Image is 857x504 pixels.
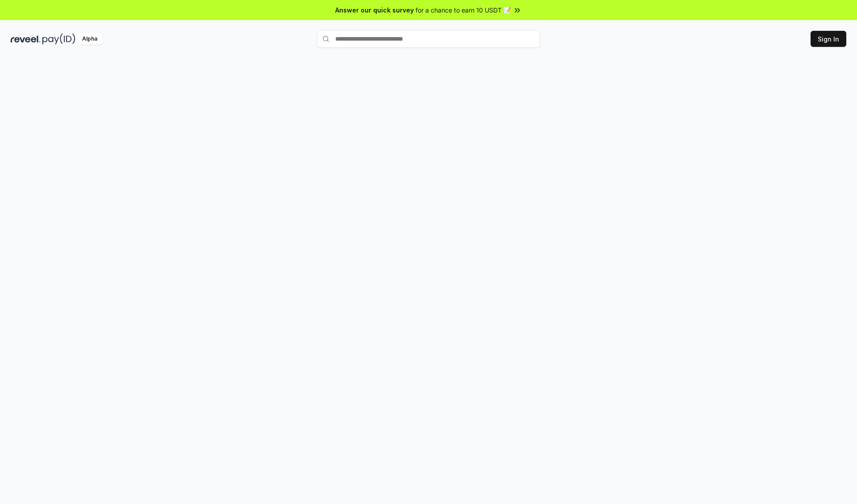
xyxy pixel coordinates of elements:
div: Alpha [77,33,102,45]
img: reveel_dark [11,33,41,45]
button: Sign In [811,31,846,47]
img: pay_id [42,33,75,45]
span: for a chance to earn 10 USDT 📝 [416,5,511,15]
span: Answer our quick survey [335,5,414,15]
